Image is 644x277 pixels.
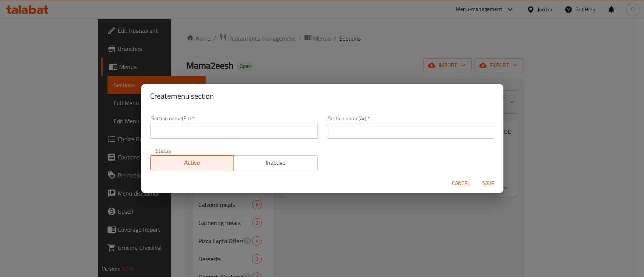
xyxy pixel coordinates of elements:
[449,176,473,190] button: Cancel
[150,90,494,102] h2: Create menu section
[150,124,318,139] input: Please enter section name(en)
[237,157,315,168] span: Inactive
[452,179,470,188] span: Cancel
[476,176,500,190] button: Save
[154,157,231,168] span: Active
[327,124,494,139] input: Please enter section name(ar)
[150,155,234,170] button: Active
[234,155,318,170] button: Inactive
[479,179,497,188] span: Save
